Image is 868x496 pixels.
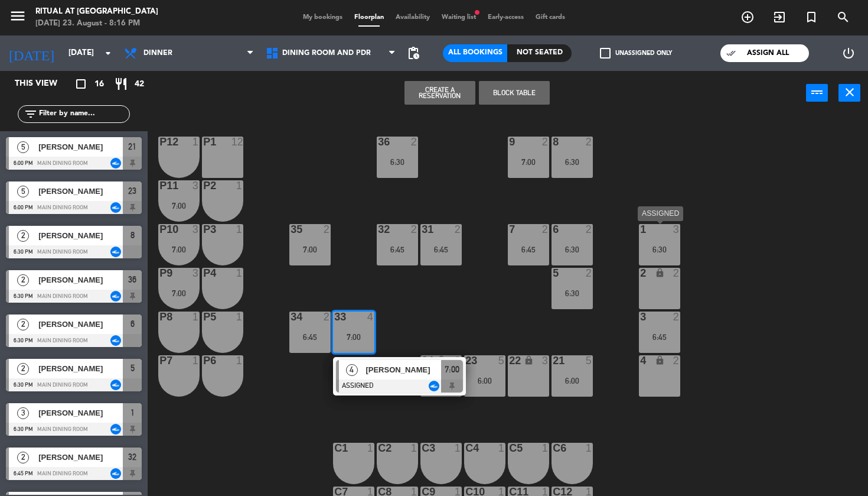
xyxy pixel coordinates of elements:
div: 2 [542,224,549,235]
div: C6 [553,443,553,453]
div: P11 [159,180,160,191]
div: P9 [159,268,160,278]
div: P8 [159,312,160,322]
div: 12 [231,137,243,147]
span: 21 [128,140,136,154]
span: Gift cards [530,14,571,21]
div: P1 [203,137,204,147]
span: Floorplan [348,14,390,21]
div: ASSIGNED [638,206,683,221]
div: 2 [673,355,680,366]
div: 1 [236,355,243,366]
i: lock [524,355,534,365]
div: 2 [586,137,593,147]
div: 34 [291,312,291,322]
div: 8 [553,137,553,147]
div: 1 [236,268,243,278]
div: 22 [509,355,510,366]
div: P5 [203,312,204,322]
span: 42 [135,77,144,91]
div: C2 [378,443,378,453]
div: C4 [465,443,466,453]
div: 3 [542,355,549,366]
div: Not seated [507,44,572,62]
span: 6 [130,317,135,331]
span: 3 [17,407,29,419]
i: turned_in_not [804,10,818,24]
i: filter_list [24,107,38,121]
div: 1 [192,137,200,147]
span: 7:00 [445,362,459,377]
i: arrow_drop_down [101,46,115,60]
span: Early-access [482,14,530,21]
i: crop_square [74,77,88,91]
span: 2 [17,452,29,463]
div: 7 [509,224,510,235]
span: 23 [128,184,136,198]
div: 5 [498,355,505,366]
span: 8 [130,228,135,242]
div: 3 [192,180,200,191]
span: [PERSON_NAME] [38,141,123,153]
button: close [838,84,860,102]
span: [PERSON_NAME] [38,185,123,197]
div: 6:30 [377,158,418,166]
div: 24 [422,355,422,366]
div: P10 [159,224,160,235]
div: 3 [192,224,200,235]
span: [PERSON_NAME] [38,362,123,375]
div: 32 [378,224,378,235]
label: Unassigned only [600,48,672,59]
span: [PERSON_NAME] [38,318,123,330]
i: power_settings_new [841,46,856,60]
span: My bookings [297,14,348,21]
div: 1 [367,443,374,453]
i: lock [655,355,665,365]
div: Ritual at [GEOGRAPHIC_DATA] [35,6,158,18]
button: Create a Reservation [404,81,475,105]
div: C3 [422,443,422,453]
div: 7:00 [333,333,374,341]
span: [PERSON_NAME] [38,407,123,419]
i: restaurant [114,77,128,91]
input: Filter by name... [38,108,129,121]
div: 5 [586,355,593,366]
span: done_all [726,48,736,58]
div: 2 [455,224,462,235]
div: 7:00 [158,202,200,210]
div: 35 [291,224,291,235]
span: 2 [17,274,29,286]
div: 3 [455,355,462,366]
div: P3 [203,224,204,235]
div: P6 [203,355,204,366]
div: This view [6,77,85,91]
div: 4 [367,312,374,322]
div: 6:00 [552,377,593,385]
div: 2 [586,268,593,278]
i: add_circle_outline [740,10,755,24]
i: power_input [810,85,824,99]
div: 6:45 [377,245,418,254]
i: search [836,10,850,24]
span: check_box_outline_blank [600,48,611,59]
span: [PERSON_NAME] [38,229,123,242]
span: Waiting list [436,14,482,21]
div: 6:00 [464,377,505,385]
div: 3 [192,268,200,278]
button: Block Table [479,81,550,105]
div: 6 [553,224,553,235]
span: 32 [128,450,136,464]
div: 6:45 [639,333,680,341]
span: 1 [130,406,135,420]
div: 1 [455,443,462,453]
span: 5 [17,141,29,153]
div: 1 [498,443,505,453]
div: All Bookings [443,44,507,62]
i: menu [9,7,27,25]
div: 1 [192,355,200,366]
span: 2 [17,363,29,375]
